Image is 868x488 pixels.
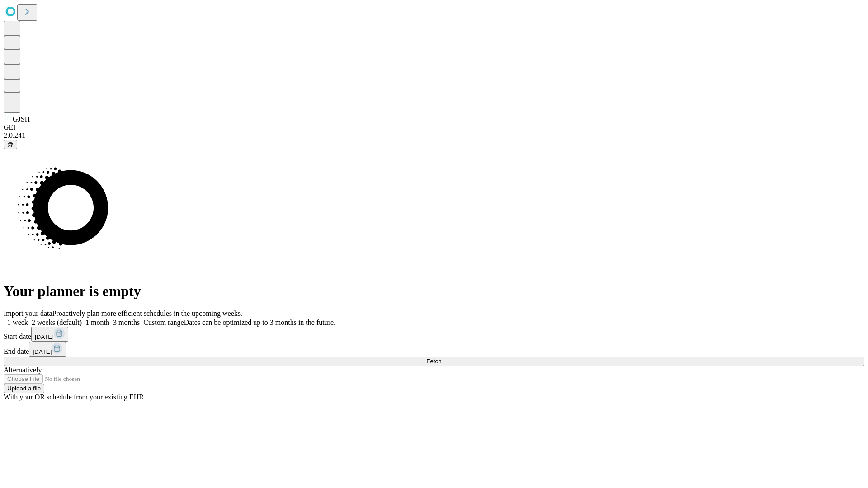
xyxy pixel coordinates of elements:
button: Fetch [4,357,864,366]
div: End date [4,342,864,357]
span: Dates can be optimized up to 3 months in the future. [184,319,335,326]
button: @ [4,140,17,149]
div: GEI [4,123,864,131]
span: Proactively plan more efficient schedules in the upcoming weeks. [52,310,242,317]
span: 3 months [113,319,140,326]
button: Upload a file [4,384,44,393]
h1: Your planner is empty [4,283,864,300]
span: 1 month [85,319,109,326]
span: 1 week [7,319,28,326]
span: @ [7,141,14,148]
span: Fetch [426,358,441,365]
span: Custom range [143,319,184,326]
span: GJSH [13,115,30,123]
button: [DATE] [29,342,66,357]
span: With your OR schedule from your existing EHR [4,393,144,401]
div: Start date [4,327,864,342]
span: 2 weeks (default) [32,319,82,326]
div: 2.0.241 [4,131,864,140]
span: Alternatively [4,366,42,374]
span: Import your data [4,310,52,317]
span: [DATE] [33,348,52,355]
span: [DATE] [35,333,54,340]
button: [DATE] [31,327,68,342]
